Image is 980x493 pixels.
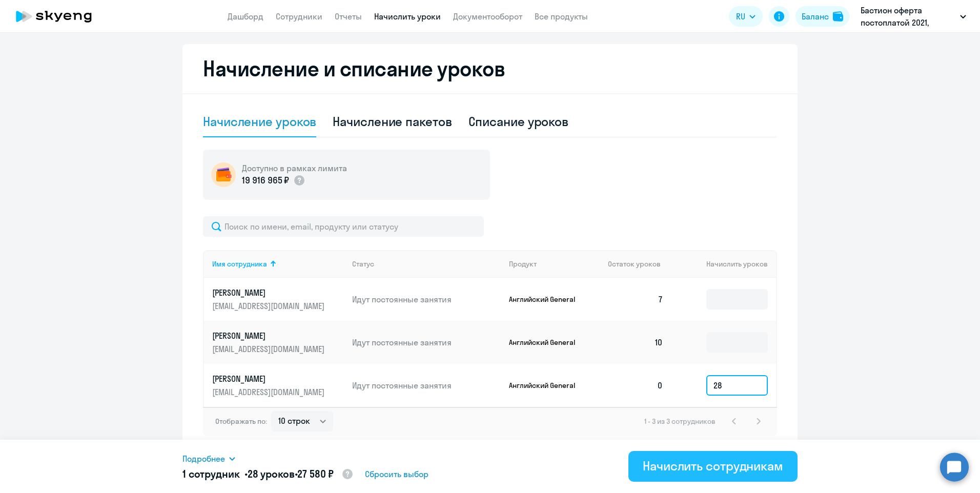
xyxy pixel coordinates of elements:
[643,458,783,474] div: Начислить сотрудникам
[600,278,671,321] td: 7
[212,300,327,312] p: [EMAIL_ADDRESS][DOMAIN_NAME]
[833,11,843,22] img: balance
[352,294,501,305] p: Идут постоянные занятия
[297,467,334,480] span: 27 580 ₽
[729,6,763,27] button: RU
[212,330,344,355] a: [PERSON_NAME][EMAIL_ADDRESS][DOMAIN_NAME]
[535,11,588,22] a: Все продукты
[861,4,956,29] p: Бастион оферта постоплатой 2021, БАСТИОН, АО
[600,321,671,364] td: 10
[509,381,586,390] p: Английский General
[608,259,661,269] span: Остаток уроков
[211,162,236,187] img: wallet-circle.png
[203,56,777,81] h2: Начисление и списание уроков
[212,386,327,398] p: [EMAIL_ADDRESS][DOMAIN_NAME]
[802,10,829,23] div: Баланс
[468,113,569,130] div: Списание уроков
[276,11,322,22] a: Сотрудники
[352,259,374,269] div: Статус
[509,259,537,269] div: Продукт
[335,11,362,22] a: Отчеты
[509,295,586,304] p: Английский General
[608,259,671,269] div: Остаток уроков
[795,6,849,27] button: Балансbalance
[242,162,347,174] h5: Доступно в рамках лимита
[212,259,344,269] div: Имя сотрудника
[365,468,428,480] span: Сбросить выбор
[509,259,600,269] div: Продукт
[182,467,354,482] h5: 1 сотрудник • •
[374,11,441,22] a: Начислить уроки
[203,216,484,237] input: Поиск по имени, email, продукту или статусу
[248,467,295,480] span: 28 уроков
[855,4,971,29] button: Бастион оферта постоплатой 2021, БАСТИОН, АО
[212,373,327,384] p: [PERSON_NAME]
[628,451,798,482] button: Начислить сотрудникам
[352,259,501,269] div: Статус
[228,11,263,22] a: Дашборд
[215,417,267,426] span: Отображать по:
[212,373,344,398] a: [PERSON_NAME][EMAIL_ADDRESS][DOMAIN_NAME]
[644,417,716,426] span: 1 - 3 из 3 сотрудников
[600,364,671,407] td: 0
[352,337,501,348] p: Идут постоянные занятия
[203,113,316,130] div: Начисление уроков
[212,343,327,355] p: [EMAIL_ADDRESS][DOMAIN_NAME]
[333,113,452,130] div: Начисление пакетов
[212,287,327,298] p: [PERSON_NAME]
[453,11,522,22] a: Документооборот
[352,380,501,391] p: Идут постоянные занятия
[182,453,225,465] span: Подробнее
[212,287,344,312] a: [PERSON_NAME][EMAIL_ADDRESS][DOMAIN_NAME]
[509,338,586,347] p: Английский General
[242,174,289,187] p: 19 916 965 ₽
[671,250,776,278] th: Начислить уроков
[212,259,267,269] div: Имя сотрудника
[212,330,327,341] p: [PERSON_NAME]
[736,10,745,23] span: RU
